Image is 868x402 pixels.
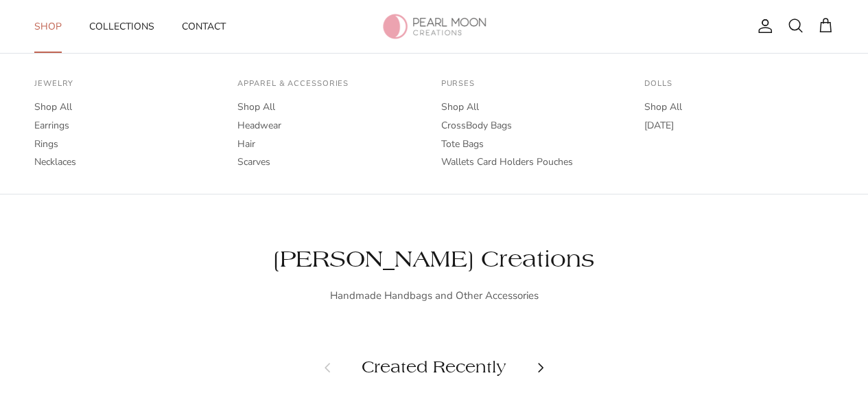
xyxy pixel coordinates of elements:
[34,79,73,98] a: Jewelry
[441,117,631,135] a: CrossBody Bags
[237,117,427,135] a: Headwear
[644,98,834,117] a: Shop All
[237,79,349,98] a: Apparel & Accessories
[383,14,486,39] img: Pearl Moon Creations
[237,98,427,117] a: Shop All
[187,287,681,304] p: Handmade Handbags and Other Accessories
[441,98,631,117] a: Shop All
[34,153,224,172] a: Necklaces
[34,98,224,117] a: Shop All
[441,153,631,172] a: Wallets Card Holders Pouches
[34,117,224,135] a: Earrings
[77,4,167,49] a: Collections
[441,79,475,98] a: Purses
[362,358,506,377] a: Created Recently
[237,135,427,154] a: Hair
[34,135,224,154] a: Rings
[751,18,773,34] a: Account
[644,117,834,135] a: [DATE]
[237,153,427,172] a: Scarves
[187,246,681,274] h2: [PERSON_NAME] Creations
[169,4,238,49] a: Contact
[441,135,631,154] a: Tote Bags
[22,4,74,49] a: Shop
[644,79,672,98] a: Dolls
